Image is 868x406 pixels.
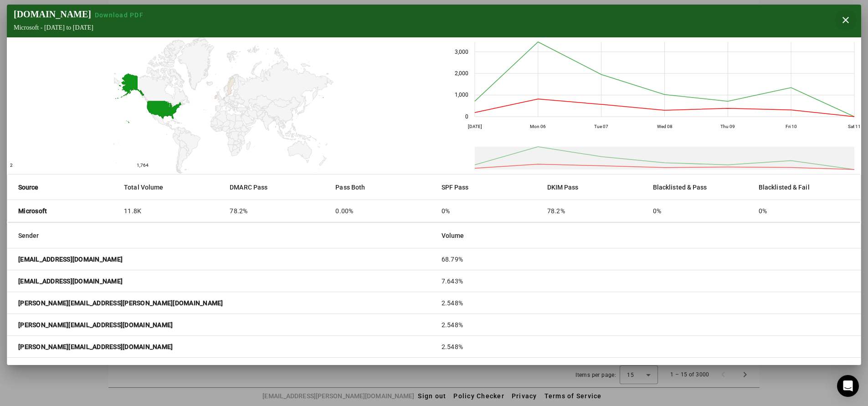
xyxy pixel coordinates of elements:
text: Fri 10 [785,124,796,129]
mat-header-cell: Blacklisted & Pass [646,175,751,200]
mat-header-cell: SPF Pass [434,175,540,200]
mat-cell: 11.8K [117,200,222,222]
text: 0 [465,113,468,120]
strong: [PERSON_NAME][EMAIL_ADDRESS][DOMAIN_NAME] [18,342,173,351]
mat-header-cell: DKIM Pass [540,175,646,200]
mat-cell: 78.2% [222,200,328,222]
mat-header-cell: Pass Both [328,175,434,200]
mat-cell: 7.643% [434,270,861,292]
text: Sat 11 [848,124,861,129]
mat-header-cell: Sender [7,223,434,248]
mat-cell: 2.548% [434,314,861,336]
text: Wed 08 [657,124,672,129]
text: 2,000 [455,70,468,77]
text: Tue 07 [594,124,608,129]
span: Download PDF [95,11,144,19]
div: Open Intercom Messenger [837,375,859,397]
strong: [PERSON_NAME][EMAIL_ADDRESS][PERSON_NAME][DOMAIN_NAME] [18,364,223,373]
strong: [PERSON_NAME][EMAIL_ADDRESS][DOMAIN_NAME] [18,320,173,329]
text: Mon 06 [530,124,546,129]
mat-cell: 78.2% [540,200,646,222]
mat-cell: 0% [434,200,540,222]
mat-cell: 68.79% [434,248,861,270]
text: 1,764 [137,163,149,168]
text: 3,000 [455,49,468,55]
text: 2 [10,163,13,168]
mat-cell: 2.548% [434,292,861,314]
mat-cell: 0% [646,200,751,222]
mat-cell: 2.548% [434,358,861,380]
strong: [EMAIL_ADDRESS][DOMAIN_NAME] [18,277,123,286]
mat-cell: 0% [751,200,861,222]
text: 1,000 [455,92,468,98]
text: Thu 09 [720,124,735,129]
strong: Source [18,182,39,192]
div: Microsoft - [DATE] to [DATE] [14,24,147,31]
text: [DATE] [467,124,482,129]
svg: A chart. [7,37,434,174]
div: [DOMAIN_NAME] [14,9,147,20]
mat-header-cell: Total Volume [117,175,222,200]
strong: Microsoft [18,206,47,216]
strong: [EMAIL_ADDRESS][DOMAIN_NAME] [18,255,123,264]
strong: [PERSON_NAME][EMAIL_ADDRESS][PERSON_NAME][DOMAIN_NAME] [18,298,223,308]
button: Download PDF [91,10,147,20]
mat-cell: 2.548% [434,336,861,358]
mat-cell: 0.00% [328,200,434,222]
mat-header-cell: Volume [434,223,861,248]
mat-header-cell: DMARC Pass [222,175,328,200]
mat-header-cell: Blacklisted & Fail [751,175,861,200]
